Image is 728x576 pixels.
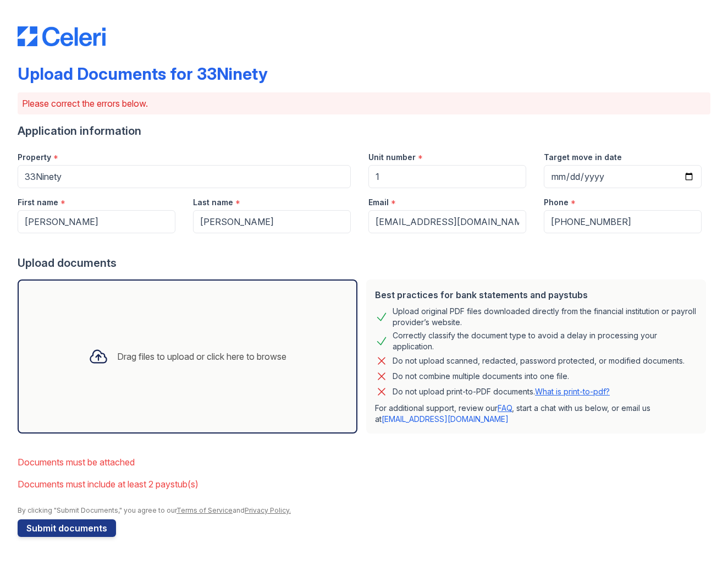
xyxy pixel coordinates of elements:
a: FAQ [498,403,512,413]
div: Drag files to upload or click here to browse [117,350,286,363]
button: Submit documents [18,519,116,537]
label: Email [368,197,389,208]
p: Do not upload print-to-PDF documents. [393,386,610,397]
img: CE_Logo_Blue-a8612792a0a2168367f1c8372b55b34899dd931a85d93a1a3d3e32e68fde9ad4.png [18,26,106,46]
div: Correctly classify the document type to avoid a delay in processing your application. [393,330,697,352]
label: First name [18,197,58,208]
p: Please correct the errors below. [22,97,706,110]
label: Last name [193,197,233,208]
div: Upload documents [18,255,710,271]
a: Privacy Policy. [245,506,291,514]
div: Upload original PDF files downloaded directly from the financial institution or payroll provider’... [393,306,697,328]
label: Property [18,152,51,163]
p: For additional support, review our , start a chat with us below, or email us at [375,403,697,425]
label: Target move in date [544,152,622,163]
li: Documents must be attached [18,451,710,473]
div: Application information [18,123,710,139]
div: Do not upload scanned, redacted, password protected, or modified documents. [393,354,685,367]
a: Terms of Service [177,506,233,514]
div: By clicking "Submit Documents," you agree to our and [18,506,710,515]
div: Do not combine multiple documents into one file. [393,370,569,383]
a: [EMAIL_ADDRESS][DOMAIN_NAME] [382,414,509,424]
div: Upload Documents for 33Ninety [18,64,268,84]
div: Best practices for bank statements and paystubs [375,288,697,301]
a: What is print-to-pdf? [535,387,610,396]
li: Documents must include at least 2 paystub(s) [18,473,710,495]
label: Unit number [368,152,416,163]
label: Phone [544,197,569,208]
